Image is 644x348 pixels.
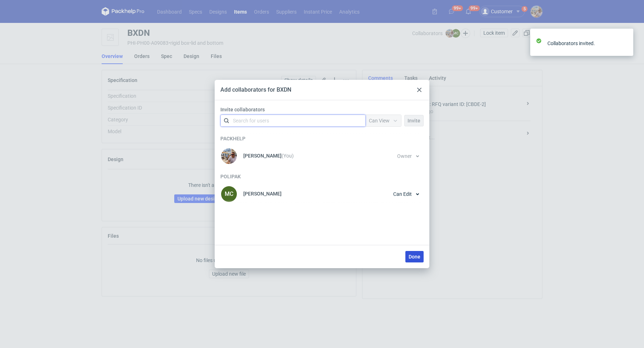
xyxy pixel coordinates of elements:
[220,173,422,180] h3: Polipak
[547,40,623,47] div: Collaborators invited.
[409,254,420,259] span: Done
[220,185,238,203] div: Marcin Czarnecki
[282,153,294,159] small: (You)
[393,192,412,197] span: Can Edit
[394,150,422,162] button: Owner
[220,148,238,165] div: Michał Palasek
[221,186,237,202] figcaption: MC
[405,251,424,262] button: Done
[243,191,282,197] p: [PERSON_NAME]
[220,106,426,113] label: Invite collaborators
[220,135,422,142] h3: Packhelp
[397,154,412,159] span: Owner
[623,39,628,47] button: close
[404,115,424,126] button: Invite
[408,118,420,123] span: Invite
[220,86,291,94] div: Add collaborators for BXDN
[243,153,294,159] p: [PERSON_NAME]
[233,117,269,124] div: Search for users
[221,148,237,164] img: Michał Palasek
[390,188,422,200] button: Can Edit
